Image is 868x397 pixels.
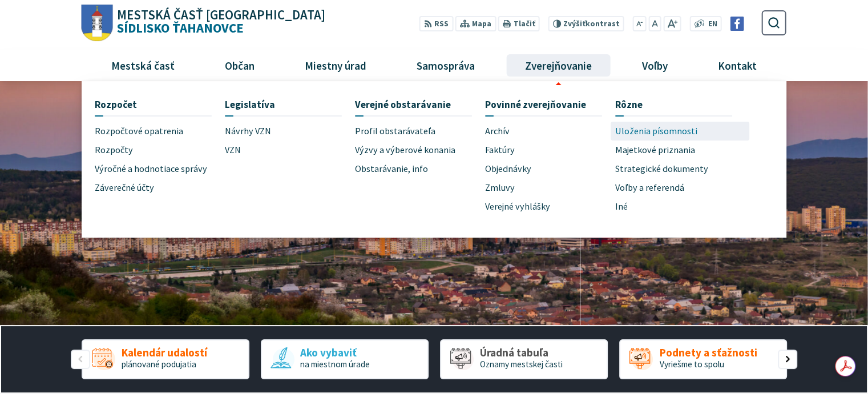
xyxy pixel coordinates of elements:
[730,17,744,31] img: Prejsť na Facebook stránku
[412,50,479,81] span: Samospráva
[615,141,695,159] span: Majetkové priznania
[82,339,249,379] div: 1 / 5
[95,159,207,178] span: Výročné a hodnotiace správy
[95,122,183,141] span: Rozpočtové opatrenia
[485,141,515,159] span: Faktúry
[638,50,672,81] span: Voľby
[615,141,745,159] a: Majetkové priznania
[778,350,797,369] div: Nasledujúci slajd
[513,19,535,29] span: Tlačiť
[621,50,689,81] a: Voľby
[355,159,485,178] a: Obstarávanie, info
[615,178,745,197] a: Voľby a referendá
[225,141,355,159] a: VZN
[708,18,717,30] span: EN
[697,50,778,81] a: Kontakt
[300,347,370,359] span: Ako vybaviť
[520,50,596,81] span: Zverejňovanie
[615,159,745,178] a: Strategické dokumenty
[225,94,275,115] span: Legislatíva
[355,122,485,141] a: Profil obstarávateľa
[480,347,563,359] span: Úradná tabuľa
[95,178,154,197] span: Záverečné účty
[261,339,429,379] a: Ako vybaviť na miestnom úrade
[663,16,681,31] button: Zväčšiť veľkosť písma
[485,122,615,141] a: Archív
[225,94,342,115] a: Legislatíva
[548,16,624,31] button: Zvýšiťkontrast
[95,94,212,115] a: Rozpočet
[563,19,620,29] span: kontrast
[498,16,539,31] button: Tlačiť
[225,122,355,141] a: Návrhy VZN
[615,122,697,141] span: Uloženia písomnosti
[225,141,241,159] span: VZN
[648,16,661,31] button: Nastaviť pôvodnú veľkosť písma
[455,16,496,31] a: Mapa
[82,339,249,379] a: Kalendár udalostí plánované podujatia
[261,339,429,379] div: 2 / 5
[485,122,510,141] span: Archív
[659,347,757,359] span: Podnety a sťažnosti
[355,141,485,159] a: Výzvy a výberové konania
[107,50,179,81] span: Mestská časť
[619,339,787,379] div: 4 / 5
[472,18,491,30] span: Mapa
[95,122,225,141] a: Rozpočtové opatrenia
[355,122,435,141] span: Profil obstarávateľa
[355,94,472,115] a: Verejné obstarávanie
[485,178,615,197] a: Zmluvy
[485,141,615,159] a: Faktúry
[563,19,586,29] span: Zvýšiť
[714,50,761,81] span: Kontakt
[633,16,647,31] button: Zmenšiť veľkosť písma
[615,178,684,197] span: Voľby a referendá
[485,159,615,178] a: Objednávky
[220,50,259,81] span: Občan
[619,339,787,379] a: Podnety a sťažnosti Vyriešme to spolu
[485,94,602,115] a: Povinné zverejňovanie
[485,178,515,197] span: Zmluvy
[95,141,133,159] span: Rozpočty
[615,122,745,141] a: Uloženia písomnosti
[615,94,732,115] a: Rôzne
[485,94,586,115] span: Povinné zverejňovanie
[82,5,113,42] img: Prejsť na domovskú stránku
[90,50,195,81] a: Mestská časť
[419,16,453,31] a: RSS
[355,94,451,115] span: Verejné obstarávanie
[615,197,745,216] a: Iné
[485,197,615,216] a: Verejné vyhlášky
[117,9,325,22] span: Mestská časť [GEOGRAPHIC_DATA]
[615,94,643,115] span: Rôzne
[113,9,326,35] h1: Sídlisko Ťahanovce
[396,50,496,81] a: Samospráva
[95,178,225,197] a: Záverečné účty
[440,339,608,379] div: 3 / 5
[355,159,428,178] span: Obstarávanie, info
[440,339,608,379] a: Úradná tabuľa Oznamy mestskej časti
[355,141,455,159] span: Výzvy a výberové konania
[504,50,613,81] a: Zverejňovanie
[615,197,628,216] span: Iné
[95,141,225,159] a: Rozpočty
[284,50,387,81] a: Miestny úrad
[204,50,275,81] a: Občan
[485,197,550,216] span: Verejné vyhlášky
[95,159,225,178] a: Výročné a hodnotiace správy
[480,359,563,370] span: Oznamy mestskej časti
[225,122,271,141] span: Návrhy VZN
[659,359,724,370] span: Vyriešme to spolu
[300,50,370,81] span: Miestny úrad
[122,347,207,359] span: Kalendár udalostí
[122,359,196,370] span: plánované podujatia
[705,18,720,30] a: EN
[615,159,708,178] span: Strategické dokumenty
[434,18,449,30] span: RSS
[82,5,325,42] a: Logo Sídlisko Ťahanovce, prejsť na domovskú stránku.
[485,159,531,178] span: Objednávky
[95,94,137,115] span: Rozpočet
[71,350,90,369] div: Predošlý slajd
[300,359,370,370] span: na miestnom úrade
